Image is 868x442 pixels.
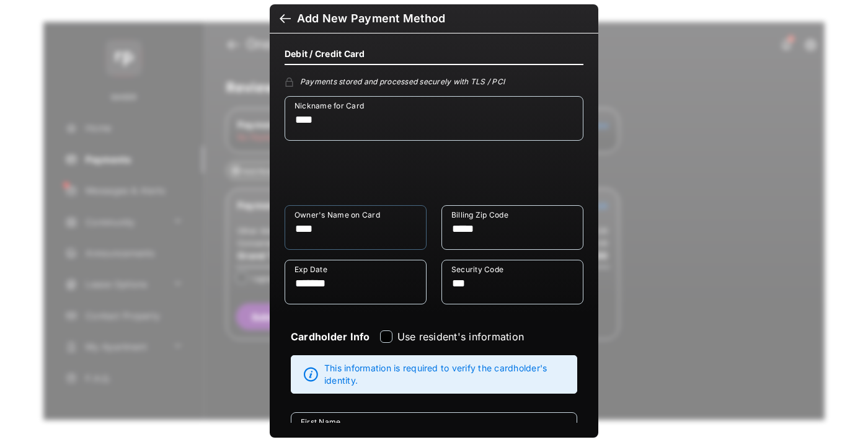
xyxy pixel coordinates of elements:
strong: Cardholder Info [291,330,370,365]
iframe: Credit card field [285,151,583,205]
div: Payments stored and processed securely with TLS / PCI [285,75,583,86]
div: Add New Payment Method [297,12,445,25]
label: Use resident's information [397,330,524,343]
h4: Debit / Credit Card [285,48,365,59]
span: This information is required to verify the cardholder's identity. [324,362,570,387]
